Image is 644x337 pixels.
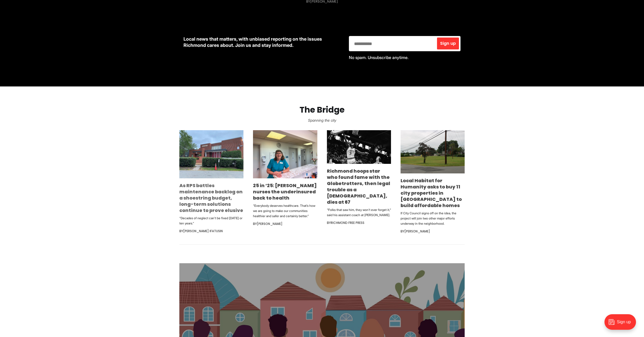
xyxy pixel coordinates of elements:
img: Local Habitat for Humanity asks to buy 11 city properties in Northside to build affordable homes [401,130,465,173]
p: "Folks that saw him, they won't ever forget it," said his assistant coach at [PERSON_NAME]. [327,207,391,218]
iframe: portal-trigger [600,312,644,337]
div: By [179,228,243,234]
span: No spam. Unsubscribe anytime. [349,55,409,60]
img: Richmond hoops star who found fame with the Globetrotters, then legal trouble as a pastor, dies a... [327,130,391,164]
img: As RPS battles maintenance backlog on a shoestring budget, long-term solutions continue to prove ... [179,130,243,178]
span: Sign up [440,41,456,46]
a: [PERSON_NAME] [404,229,430,233]
h2: The Bridge [8,105,636,115]
p: Spanning the city [8,117,636,124]
div: By [401,228,465,235]
img: 25 in ’25: Marilyn Metzler nurses the underinsured back to health [253,130,317,178]
p: If City Council signs off on the idea, the project will join two other major efforts underway in ... [401,211,465,226]
a: Richmond hoops star who found fame with the Globetrotters, then legal trouble as a [DEMOGRAPHIC_D... [327,168,390,205]
p: “Decades of neglect can’t be fixed [DATE] or ten years.” [179,216,243,226]
a: Richmond Free Press [331,221,364,225]
a: [PERSON_NAME] [257,222,282,226]
button: Sign up [437,38,459,49]
p: Local news that matters, with unbiased reporting on the issues Richmond cares about. Join us and ... [183,36,341,48]
a: Local Habitat for Humanity asks to buy 11 city properties in [GEOGRAPHIC_DATA] to build affordabl... [401,177,462,209]
a: [PERSON_NAME] Ifatusin [183,229,223,233]
a: 25 in ’25: [PERSON_NAME] nurses the underinsured back to health [253,182,317,201]
div: By [253,221,317,227]
a: As RPS battles maintenance backlog on a shoestring budget, long-term solutions continue to prove ... [179,182,243,214]
p: “Everybody deserves healthcare. That’s how we are going to make our communities healthier and saf... [253,203,317,219]
div: By [327,220,391,226]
